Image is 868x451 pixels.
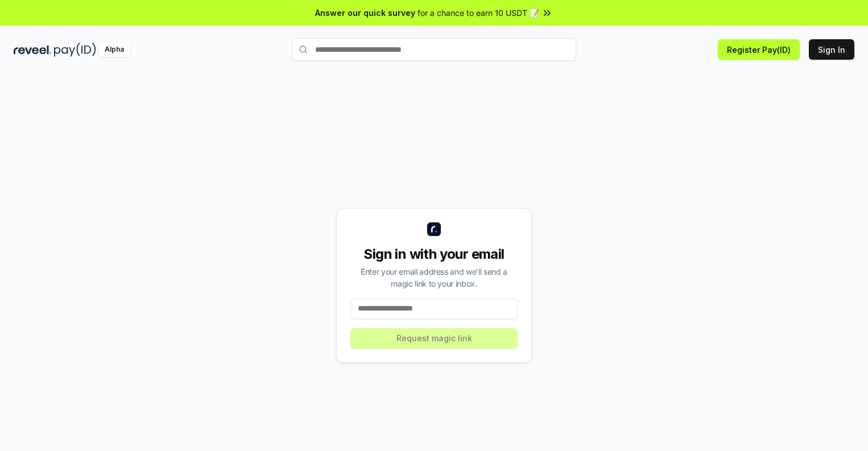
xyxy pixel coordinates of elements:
div: Enter your email address and we’ll send a magic link to your inbox. [350,266,518,289]
img: pay_id [54,43,96,57]
img: logo_small [427,222,441,236]
div: Alpha [98,43,130,57]
button: Register Pay(ID) [718,39,800,60]
span: for a chance to earn 10 USDT 📝 [418,7,539,19]
img: reveel_dark [14,43,52,57]
span: Answer our quick survey [315,7,415,19]
div: Sign in with your email [350,245,518,263]
button: Sign In [809,39,854,60]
